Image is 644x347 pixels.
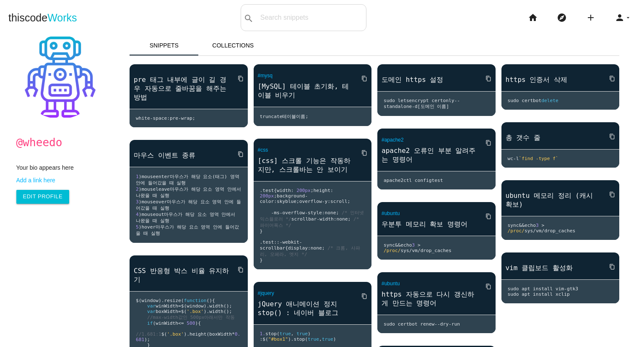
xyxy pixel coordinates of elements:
[454,98,460,103] span: --
[224,199,234,205] span: 안에
[330,199,347,204] span: scroll
[299,199,322,204] span: overflow
[513,156,516,161] span: -
[254,299,372,318] a: jQuery 애니메이션 정지 stop() : 네이버 블로그
[142,298,158,303] span: window
[330,188,333,193] span: :
[501,191,620,210] a: ubuntu 메모리 정리 (캐시 확보)
[557,4,567,31] i: explore
[486,279,491,294] i: content_copy
[227,187,241,192] span: 안에서
[519,156,558,161] span: `find -type f`
[355,289,367,304] a: Copy to Clipboard
[296,331,308,336] span: true
[361,145,367,160] i: content_copy
[130,150,248,161] a: 마우스 이벤트 종류
[164,212,182,217] span: 마우스가
[139,224,142,230] span: )
[204,303,209,309] span: ).
[203,174,227,179] span: 요소(태그)
[486,135,491,150] i: content_copy
[400,248,409,253] span: sys
[136,174,139,179] span: 1
[564,286,567,292] span: -
[382,137,404,143] a: #apache2
[201,224,210,230] span: 영역
[130,266,248,285] a: CSS 반응형 박스 비율 유지하기
[136,224,139,230] span: 5
[337,216,348,222] span: none
[395,242,400,248] span: &&
[178,303,181,309] span: =
[164,331,167,337] span: (
[150,116,153,121] span: -
[178,309,181,314] span: =
[260,114,283,119] span: truncate
[241,5,256,31] button: search
[377,75,496,85] a: 도메인 https 설정
[231,262,244,277] a: Copy to Clipboard
[142,174,170,179] span: mouseenter
[602,259,615,274] a: Copy to Clipboard
[147,303,156,309] span: var
[602,187,615,202] a: Copy to Clipboard
[384,242,395,248] span: sync
[296,199,299,204] span: ;
[412,104,415,109] span: -
[258,290,274,296] a: #jquery
[308,336,319,342] span: true
[184,309,187,314] span: (
[209,309,223,314] span: width
[160,218,169,223] span: 실행
[293,336,305,342] span: stop
[317,216,319,222] span: -
[221,212,235,217] span: 안에서
[479,71,491,86] a: Copy to Clipboard
[164,298,181,303] span: resize
[305,210,308,216] span: -
[533,228,536,234] span: /
[361,289,367,304] i: content_copy
[262,239,274,245] span: test
[377,219,496,230] a: 우분투 메모리 확보 명령어
[277,188,291,193] span: width
[536,223,539,228] span: 3
[501,75,620,85] a: https 인증서 삭제
[167,331,184,337] span: '.box'
[139,199,142,205] span: )
[181,303,184,309] span: $
[355,145,367,160] a: Copy to Clipboard
[156,224,174,230] span: 마우스가
[277,199,296,204] span: skyblue
[143,231,148,236] span: 때
[609,71,615,86] i: content_copy
[223,303,232,309] span: ();
[167,116,170,121] span: :
[260,245,286,251] span: scrollbar
[144,337,150,342] span: );
[142,187,170,192] span: mouseleave
[274,199,277,204] span: :
[244,5,254,32] i: search
[586,4,596,31] i: add
[139,187,142,192] span: )
[437,104,449,109] span: 이름]
[156,321,178,326] span: winWidth
[178,321,184,326] span: <=
[311,245,322,251] span: none
[170,116,178,121] span: pre
[153,218,157,223] span: 때
[153,205,157,211] span: 때
[18,35,102,119] img: robot.png
[254,81,372,101] a: [MySQL] 테이블 초기화, 테이블 비우기
[508,286,578,297] span: gtk3 sudo apt install xclip
[184,303,187,309] span: (
[271,210,274,216] span: -
[136,212,139,217] span: 4
[139,174,142,179] span: )
[147,309,156,314] span: var
[384,321,434,327] span: sudo certbot renew
[160,193,169,198] span: 실행
[479,209,491,224] a: Copy to Clipboard
[285,245,288,251] span: {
